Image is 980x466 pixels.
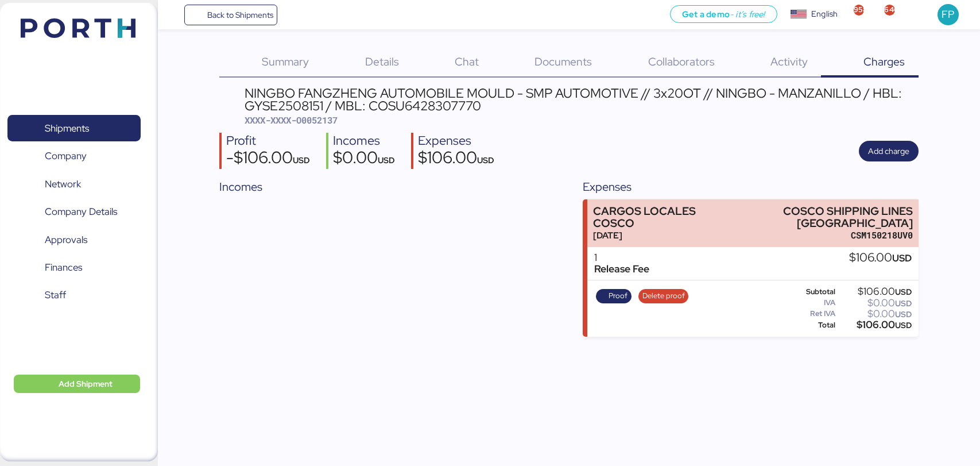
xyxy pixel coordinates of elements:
[583,178,918,195] div: Expenses
[593,205,715,229] div: CARGOS LOCALES COSCO
[45,232,87,248] span: Approvals
[59,377,113,391] span: Add Shipment
[333,149,395,169] div: $0.00
[7,255,141,281] a: Finances
[721,229,913,241] div: CSM150218UV0
[45,176,81,192] span: Network
[859,141,919,161] button: Add charge
[45,259,82,276] span: Finances
[262,54,309,69] span: Summary
[226,133,310,149] div: Profit
[811,8,838,20] div: English
[455,54,479,69] span: Chat
[593,229,715,241] div: [DATE]
[642,290,685,302] span: Delete proof
[293,155,310,165] span: USD
[721,205,913,229] div: COSCO SHIPPING LINES [GEOGRAPHIC_DATA]
[219,178,555,195] div: Incomes
[770,54,808,69] span: Activity
[45,203,117,220] span: Company Details
[14,375,140,393] button: Add Shipment
[596,289,632,304] button: Proof
[7,226,141,253] a: Approvals
[892,252,912,264] span: USD
[45,287,66,303] span: Staff
[942,7,954,22] span: FP
[849,252,912,264] div: $106.00
[7,115,141,141] a: Shipments
[895,309,912,319] span: USD
[838,299,912,307] div: $0.00
[788,321,836,329] div: Total
[418,149,494,169] div: $106.00
[165,5,184,25] button: Menu
[788,310,836,318] div: Ret IVA
[207,8,273,22] span: Back to Shipments
[534,54,592,69] span: Documents
[838,287,912,296] div: $106.00
[477,155,494,165] span: USD
[638,289,688,304] button: Delete proof
[7,199,141,225] a: Company Details
[895,298,912,309] span: USD
[7,143,141,170] a: Company
[594,252,649,264] div: 1
[609,290,627,302] span: Proof
[245,87,918,113] div: NINGBO FANGZHENG AUTOMOBILE MOULD - SMP AUTOMOTIVE // 3x20OT // NINGBO - MANZANILLO / HBL: GYSE25...
[868,144,909,158] span: Add charge
[226,149,310,169] div: -$106.00
[45,148,87,164] span: Company
[245,114,338,126] span: XXXX-XXXX-O0052137
[378,155,395,165] span: USD
[863,54,905,69] span: Charges
[838,310,912,318] div: $0.00
[7,282,141,309] a: Staff
[895,320,912,330] span: USD
[788,299,836,307] div: IVA
[7,171,141,197] a: Network
[333,133,395,149] div: Incomes
[45,120,89,137] span: Shipments
[895,287,912,297] span: USD
[418,133,494,149] div: Expenses
[365,54,399,69] span: Details
[184,5,278,25] a: Back to Shipments
[594,263,649,275] div: Release Fee
[648,54,715,69] span: Collaborators
[838,321,912,329] div: $106.00
[788,288,836,296] div: Subtotal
